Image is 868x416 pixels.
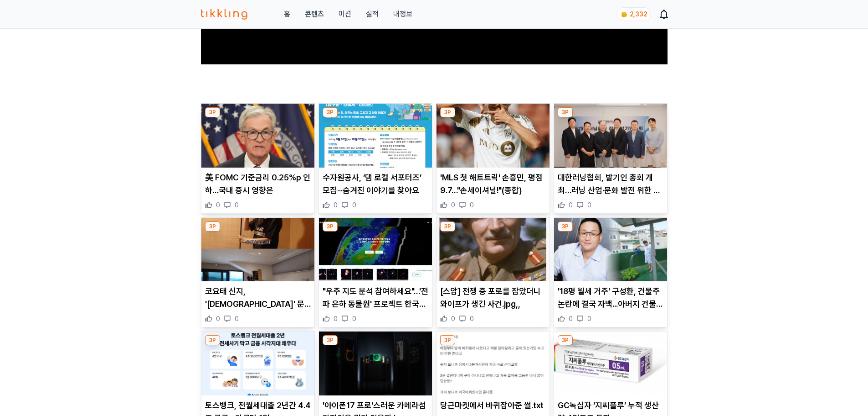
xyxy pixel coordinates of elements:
[558,171,663,197] p: 대한러닝협회, 발기인 총회 개최…러닝 산업·문화 발전 위한 첫걸음
[440,107,455,117] div: 3P
[323,285,428,311] p: "우주 지도 분석 참여하세요"…'전파 은하 동물원' 프로젝트 한국어 지원 시작
[470,314,474,323] span: 0
[436,217,550,328] div: 3P [스압] 전쟁 중 포로를 잡았더니 와이프가 생긴 사건.jpg,, [스압] 전쟁 중 포로를 잡았더니 와이프가 생긴 사건.jpg,, 0 0
[201,217,315,328] div: 3P 코요태 신지, '예비 신랑' 문원과 한집살이 중…“신혼집 최초 공개” 코요태 신지, '[DEMOGRAPHIC_DATA]' 문원과 한집살이 중…“신혼집 최초 공개” 0 0
[621,11,628,18] img: coin
[201,103,315,214] div: 3P 美 FOMC 기준금리 0.25%p 인하…국내 증시 영향은 美 FOMC 기준금리 0.25%p 인하…국내 증시 영향은 0 0
[440,171,546,197] p: 'MLS 첫 해트트릭' 손흥민, 평점 9.7…"손세이셔널!"(종합)
[558,107,573,117] div: 3P
[319,104,432,168] img: 수자원공사, ‘댐 로컬 서포터즈’ 모집···숨겨진 이야기를 찾아요
[352,200,356,210] span: 0
[323,221,338,232] div: 3P
[205,171,311,197] p: 美 FOMC 기준금리 0.25%p 인하…국내 증시 영향은
[437,218,550,282] img: [스압] 전쟁 중 포로를 잡았더니 와이프가 생긴 사건.jpg,,
[352,314,356,323] span: 0
[205,285,311,311] p: 코요태 신지, '[DEMOGRAPHIC_DATA]' 문원과 한집살이 중…“신혼집 최초 공개”
[235,200,239,210] span: 0
[201,218,314,282] img: 코요태 신지, '예비 신랑' 문원과 한집살이 중…“신혼집 최초 공개”
[630,11,647,18] span: 2,332
[318,217,432,328] div: 3P "우주 지도 분석 참여하세요"…'전파 은하 동물원' 프로젝트 한국어 지원 시작 "우주 지도 분석 참여하세요"…'전파 은하 동물원' 프로젝트 한국어 지원 시작 0 0
[323,171,428,197] p: 수자원공사, ‘댐 로컬 서포터즈’ 모집···숨겨진 이야기를 찾아요
[318,103,432,214] div: 3P 수자원공사, ‘댐 로컬 서포터즈’ 모집···숨겨진 이야기를 찾아요 수자원공사, ‘댐 로컬 서포터즈’ 모집···숨겨진 이야기를 찾아요 0 0
[205,107,220,117] div: 3P
[569,314,573,323] span: 0
[440,221,455,232] div: 3P
[201,332,314,395] img: 토스뱅크, 전월세대출 2년간 4.4조 공급…가구당 1억
[205,335,220,345] div: 3P
[393,9,412,20] a: 내정보
[437,104,550,168] img: 'MLS 첫 해트트릭' 손흥민, 평점 9.7…"손세이셔널!"(종합)
[554,218,667,282] img: '18평 월세 거주' 구성환, 건물주 논란에 결국 자백...아버지 건물 증여받아(+나혼산,유퀴즈,꽃분이)
[201,104,314,168] img: 美 FOMC 기준금리 0.25%p 인하…국내 증시 영향은
[216,200,220,210] span: 0
[558,335,573,345] div: 3P
[558,221,573,232] div: 3P
[470,200,474,210] span: 0
[201,9,248,20] img: 티끌링
[554,103,668,214] div: 3P 대한러닝협회, 발기인 총회 개최…러닝 산업·문화 발전 위한 첫걸음 대한러닝협회, 발기인 총회 개최…러닝 산업·문화 발전 위한 첫걸음 0 0
[587,314,591,323] span: 0
[436,103,550,214] div: 3P 'MLS 첫 해트트릭' 손흥민, 평점 9.7…"손세이셔널!"(종합) 'MLS 첫 해트트릭' 손흥민, 평점 9.7…"손세이셔널!"(종합) 0 0
[334,314,338,323] span: 0
[569,200,573,210] span: 0
[440,399,546,412] p: 당근마켓에서 바퀴잡아준 썰.txt
[305,9,324,20] a: 콘텐츠
[339,9,351,20] button: 미션
[558,285,663,311] p: '18평 월세 거주' 구성환, 건물주 논란에 결국 자백...아버지 건물 증여받아(+[PERSON_NAME],[PERSON_NAME],[PERSON_NAME])
[205,221,220,232] div: 3P
[451,314,455,323] span: 0
[235,314,239,323] span: 0
[616,7,649,21] a: coin 2,332
[319,218,432,282] img: "우주 지도 분석 참여하세요"…'전파 은하 동물원' 프로젝트 한국어 지원 시작
[366,9,379,20] a: 실적
[440,285,546,311] p: [스압] 전쟁 중 포로를 잡았더니 와이프가 생긴 사건.jpg,,
[554,217,668,328] div: 3P '18평 월세 거주' 구성환, 건물주 논란에 결국 자백...아버지 건물 증여받아(+나혼산,유퀴즈,꽃분이) '18평 월세 거주' 구성환, 건물주 논란에 결국 자백...아버...
[554,332,667,395] img: GC녹십자 ‘지씨플루’ 누적 생산량 4억도즈 돌파
[323,107,338,117] div: 3P
[554,104,667,168] img: 대한러닝협회, 발기인 총회 개최…러닝 산업·문화 발전 위한 첫걸음
[216,314,220,323] span: 0
[284,9,290,20] a: 홈
[323,335,338,345] div: 3P
[206,64,579,108] a: 새로 나온 '실손보험' 최적가 가입추천! "주요 보험사별 맞춤설계+가성비 굿"...
[440,335,455,345] div: 3P
[437,332,550,395] img: 당근마켓에서 바퀴잡아준 썰.txt
[587,200,591,210] span: 0
[319,332,432,395] img: '아이폰17 프로'스러운 카메라섬 디자인은 뭐가 있을까.jpg
[451,200,455,210] span: 0
[334,200,338,210] span: 0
